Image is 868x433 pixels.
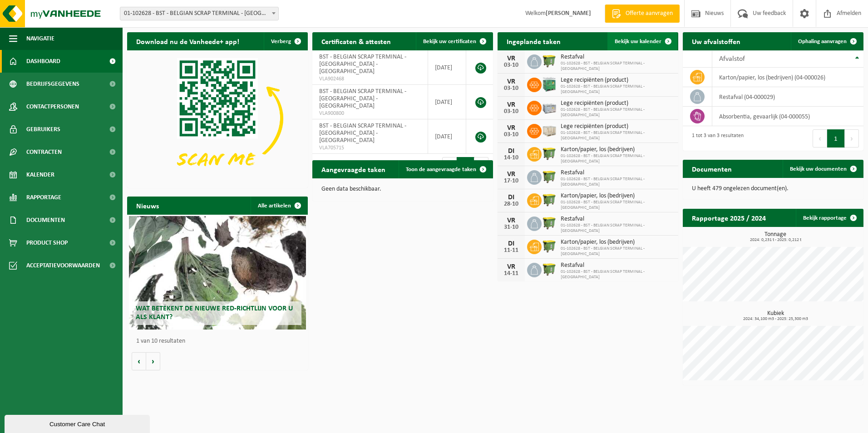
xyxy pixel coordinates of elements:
[615,39,661,44] span: Bekijk uw kalender
[502,78,520,85] div: VR
[127,197,168,214] h2: Nieuws
[561,192,674,200] span: Karton/papier, los (bedrijven)
[692,186,854,192] p: U heeft 479 ongelezen document(en).
[5,413,152,433] iframe: chat widget
[502,263,520,271] div: VR
[321,186,484,192] p: Geen data beschikbaar.
[26,231,68,254] span: Product Shop
[683,160,741,177] h2: Documenten
[26,254,100,277] span: Acceptatievoorwaarden
[561,200,674,211] span: 01-102628 - BST - BELGIAN SCRAP TERMINAL - [GEOGRAPHIC_DATA]
[561,269,674,280] span: 01-102628 - BST - BELGIAN SCRAP TERMINAL - [GEOGRAPHIC_DATA]
[561,177,674,187] span: 01-102628 - BST - BELGIAN SCRAP TERMINAL - [GEOGRAPHIC_DATA]
[120,7,279,20] span: 01-102628 - BST - BELGIAN SCRAP TERMINAL - HOBOKEN - HOBOKEN
[687,128,744,148] div: 1 tot 3 van 3 resultaten
[687,317,863,321] span: 2024: 34,100 m3 - 2025: 25,300 m3
[502,201,520,207] div: 28-10
[428,50,466,85] td: [DATE]
[319,110,421,117] span: VLA900800
[26,209,65,231] span: Documenten
[136,338,303,344] p: 1 van 10 resultaten
[502,171,520,178] div: VR
[26,27,54,50] span: Navigatie
[542,76,557,93] img: PB-HB-1400-HPE-GN-11
[561,123,674,130] span: Lege recipiënten (product)
[542,238,557,254] img: WB-1100-HPE-GN-51
[607,32,677,50] a: Bekijk uw kalender
[146,352,160,370] button: Volgende
[542,99,557,115] img: PB-LB-0680-HPE-GY-11
[423,39,476,44] span: Bekijk uw certificaten
[428,85,466,119] td: [DATE]
[712,87,863,107] td: restafval (04-000029)
[502,62,520,69] div: 03-10
[687,310,863,321] h3: Kubiek
[623,9,675,18] span: Offerte aanvragen
[319,54,406,75] span: BST - BELGIAN SCRAP TERMINAL - [GEOGRAPHIC_DATA] - [GEOGRAPHIC_DATA]
[319,123,406,144] span: BST - BELGIAN SCRAP TERMINAL - [GEOGRAPHIC_DATA] - [GEOGRAPHIC_DATA]
[561,146,674,153] span: Karton/papier, los (bedrijven)
[271,39,291,44] span: Verberg
[502,240,520,247] div: DI
[26,141,62,163] span: Contracten
[416,32,492,50] a: Bekijk uw certificaten
[312,160,395,178] h2: Aangevraagde taken
[796,209,863,227] a: Bekijk rapportage
[502,178,520,184] div: 17-10
[561,54,674,61] span: Restafval
[129,216,306,330] a: Wat betekent de nieuwe RED-richtlijn voor u als klant?
[542,261,557,277] img: WB-1100-HPE-GN-51
[502,194,520,201] div: DI
[683,209,775,226] h2: Rapportage 2025 / 2024
[783,160,863,178] a: Bekijk uw documenten
[132,352,146,370] button: Vorige
[502,148,520,155] div: DI
[561,61,674,72] span: 01-102628 - BST - BELGIAN SCRAP TERMINAL - [GEOGRAPHIC_DATA]
[798,39,847,44] span: Ophaling aanvragen
[845,129,859,148] button: Next
[127,50,308,186] img: Download de VHEPlus App
[712,68,863,87] td: karton/papier, los (bedrijven) (04-000026)
[542,146,557,161] img: WB-1100-HPE-GN-51
[502,108,520,115] div: 03-10
[712,107,863,126] td: absorbentia, gevaarlijk (04-000055)
[502,132,520,138] div: 03-10
[542,215,557,231] img: WB-1100-HPE-GN-51
[251,197,307,215] a: Alle artikelen
[813,129,827,148] button: Previous
[542,53,557,69] img: WB-1100-HPE-GN-51
[319,75,421,83] span: VLA902468
[827,129,845,148] button: 1
[546,10,591,17] strong: [PERSON_NAME]
[26,73,79,95] span: Bedrijfsgegevens
[687,231,863,242] h3: Tonnage
[26,186,61,209] span: Rapportage
[26,50,60,73] span: Dashboard
[502,224,520,231] div: 31-10
[399,160,492,178] a: Toon de aangevraagde taken
[561,153,674,164] span: 01-102628 - BST - BELGIAN SCRAP TERMINAL - [GEOGRAPHIC_DATA]
[561,223,674,234] span: 01-102628 - BST - BELGIAN SCRAP TERMINAL - [GEOGRAPHIC_DATA]
[561,107,674,118] span: 01-102628 - BST - BELGIAN SCRAP TERMINAL - [GEOGRAPHIC_DATA]
[312,32,400,50] h2: Certificaten & attesten
[561,246,674,257] span: 01-102628 - BST - BELGIAN SCRAP TERMINAL - [GEOGRAPHIC_DATA]
[502,217,520,224] div: VR
[127,32,248,50] h2: Download nu de Vanheede+ app!
[561,100,674,107] span: Lege recipiënten (product)
[542,192,557,207] img: WB-1100-HPE-GN-51
[542,169,557,184] img: WB-1100-HPE-GN-51
[502,85,520,92] div: 03-10
[319,144,421,152] span: VLA705715
[406,167,476,172] span: Toon de aangevraagde taken
[561,262,674,269] span: Restafval
[26,118,60,141] span: Gebruikers
[502,124,520,132] div: VR
[502,55,520,62] div: VR
[136,305,293,321] span: Wat betekent de nieuwe RED-richtlijn voor u als klant?
[319,88,406,109] span: BST - BELGIAN SCRAP TERMINAL - [GEOGRAPHIC_DATA] - [GEOGRAPHIC_DATA]
[561,216,674,223] span: Restafval
[26,95,79,118] span: Contactpersonen
[605,5,680,23] a: Offerte aanvragen
[561,130,674,141] span: 01-102628 - BST - BELGIAN SCRAP TERMINAL - [GEOGRAPHIC_DATA]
